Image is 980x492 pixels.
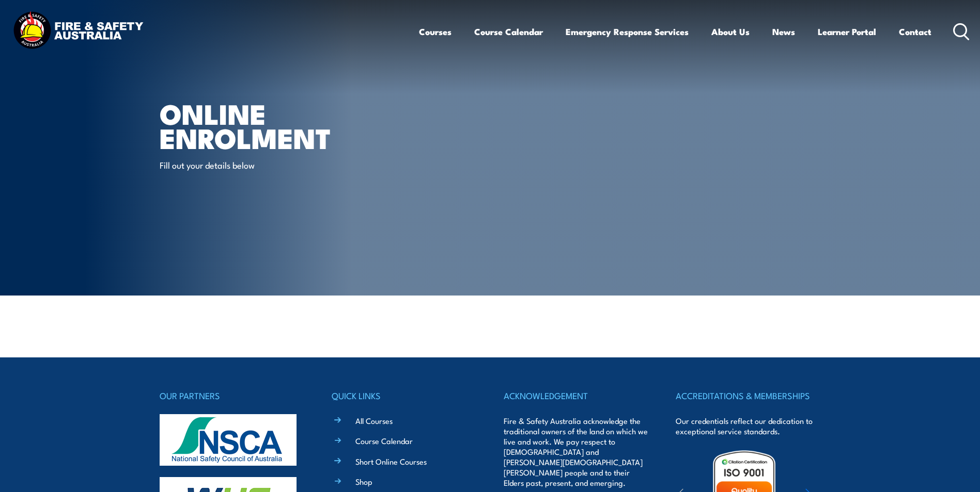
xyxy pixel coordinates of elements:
[504,416,648,488] p: Fire & Safety Australia acknowledge the traditional owners of the land on which we live and work....
[818,18,876,45] a: Learner Portal
[474,18,543,45] a: Course Calendar
[355,415,393,426] a: All Courses
[160,414,297,466] img: nsca-logo-footer
[676,388,820,403] h4: ACCREDITATIONS & MEMBERSHIPS
[160,388,304,403] h4: OUR PARTNERS
[711,18,750,45] a: About Us
[676,416,820,436] p: Our credentials reflect our dedication to exceptional service standards.
[419,18,452,45] a: Courses
[355,435,413,446] a: Course Calendar
[566,18,689,45] a: Emergency Response Services
[355,476,372,487] a: Shop
[160,101,415,149] h1: Online Enrolment
[504,388,648,403] h4: ACKNOWLEDGEMENT
[899,18,931,45] a: Contact
[772,18,795,45] a: News
[160,159,348,171] p: Fill out your details below
[332,388,476,403] h4: QUICK LINKS
[355,456,427,467] a: Short Online Courses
